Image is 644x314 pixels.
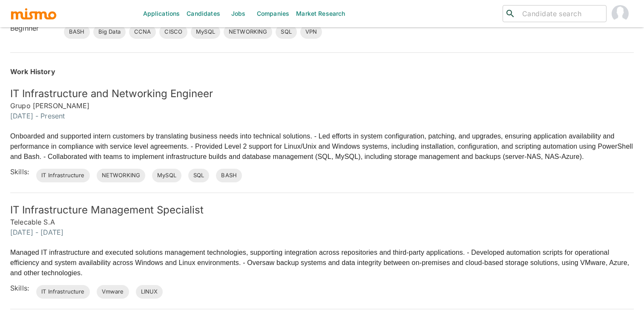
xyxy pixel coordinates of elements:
img: logo [10,7,57,20]
p: Onboarded and supported intern customers by translating business needs into technical solutions. ... [10,131,634,162]
h6: Telecable S.A [10,217,634,227]
span: IT Infrastructure [36,288,90,296]
h6: Work History [10,66,634,77]
h6: Skills: [10,167,29,177]
span: Big Data [93,28,126,36]
img: Gabriel Hernandez [612,5,629,22]
span: NETWORKING [97,171,146,180]
span: SQL [188,171,209,180]
input: Candidate search [519,8,603,20]
span: VPN [300,28,322,36]
h5: IT Infrastructure Management Specialist [10,203,634,217]
span: BASH [216,171,242,180]
span: LINUX [136,288,163,296]
span: CISCO [159,28,187,36]
span: NETWORKING [224,28,273,36]
span: Vmware [97,288,129,296]
h6: Skills: [10,283,29,293]
h6: Grupo [PERSON_NAME] [10,101,634,111]
span: CCNA [129,28,156,36]
span: MySQL [152,171,181,180]
h6: [DATE] - Present [10,111,634,121]
span: IT Infrastructure [36,171,90,180]
span: SQL [276,28,296,36]
h6: Beginner [10,23,57,33]
h5: IT Infrastructure and Networking Engineer [10,87,634,101]
span: BASH [64,28,90,36]
h6: [DATE] - [DATE] [10,227,634,237]
p: Managed IT infrastructure and executed solutions management technologies, supporting integration ... [10,248,634,278]
span: MySQL [191,28,220,36]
